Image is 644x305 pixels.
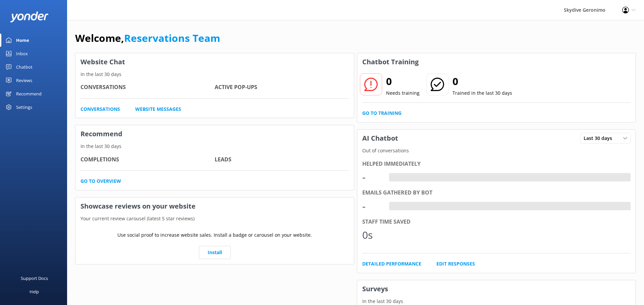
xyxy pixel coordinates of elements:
a: Go to Training [362,109,401,117]
div: Chatbot [16,60,33,74]
h1: Welcome, [75,30,220,46]
p: In the last 30 days [75,143,354,150]
div: Home [16,33,29,47]
h3: Website Chat [75,53,354,71]
h3: Chatbot Training [357,53,424,71]
div: Reviews [16,74,32,87]
div: Staff time saved [362,218,631,226]
h3: Recommend [75,125,354,143]
img: yonder-white-logo.png [10,11,49,22]
h4: Active Pop-ups [215,83,349,92]
a: Conversations [80,105,120,113]
h3: AI Chatbot [357,130,403,147]
div: Inbox [16,47,28,60]
a: Install [199,246,231,259]
p: Trained in the last 30 days [452,89,512,97]
div: - [389,202,394,211]
p: Out of conversations [357,147,636,154]
h4: Conversations [80,83,215,92]
p: Your current review carousel (latest 5 star reviews) [75,215,354,222]
div: - [389,173,394,182]
p: In the last 30 days [357,298,636,305]
div: Recommend [16,87,42,100]
h4: Completions [80,155,215,164]
a: Reservations Team [124,31,220,45]
div: - [362,169,382,185]
h3: Showcase reviews on your website [75,198,354,215]
div: Help [30,285,39,298]
div: Emails gathered by bot [362,188,631,197]
div: - [362,198,382,214]
a: Detailed Performance [362,260,421,268]
h4: Leads [215,155,349,164]
div: 0s [362,227,382,243]
div: Helped immediately [362,160,631,168]
h3: Surveys [357,280,636,298]
p: In the last 30 days [75,71,354,78]
a: Website Messages [135,105,181,113]
h2: 0 [452,73,512,89]
div: Support Docs [21,272,48,285]
p: Use social proof to increase website sales. Install a badge or carousel on your website. [117,231,312,239]
p: Needs training [386,89,420,97]
div: Settings [16,100,32,114]
span: Last 30 days [584,135,616,142]
a: Edit Responses [436,260,475,268]
h2: 0 [386,73,420,89]
a: Go to overview [80,177,121,185]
